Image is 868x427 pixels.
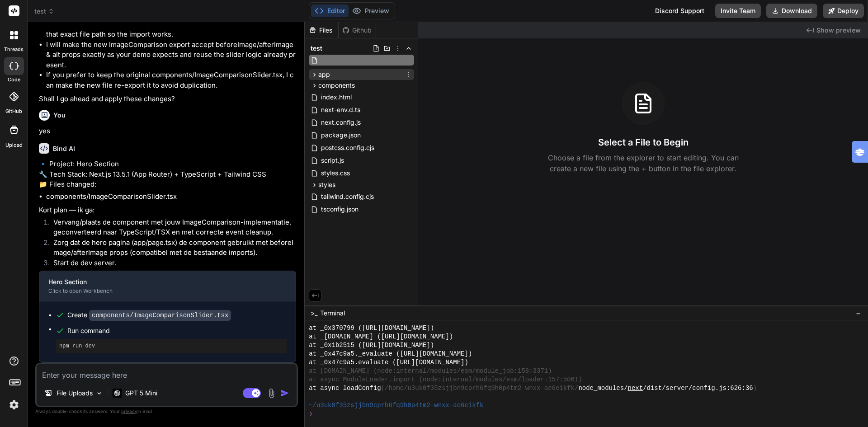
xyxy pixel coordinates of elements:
img: Pick Models [95,389,103,397]
li: Vervang/plaats de component met jouw ImageComparison-implementatie, geconverteerd naar TypeScript... [46,217,296,238]
span: at _0x370799 ([URL][DOMAIN_NAME]) [309,324,434,333]
label: code [8,76,20,84]
label: threads [4,46,24,53]
button: Download [766,4,817,18]
span: postcss.config.cjs [320,142,375,153]
span: Terminal [320,309,345,318]
li: Zorg dat de hero pagina (app/page.tsx) de component gebruikt met beforeImage/afterImage props (co... [46,238,296,258]
code: components/ImageComparisonSlider.tsx [89,310,231,321]
label: GitHub [5,108,22,115]
pre: npm run dev [59,343,283,350]
li: If you prefer to keep the original components/ImageComparisonSlider.tsx, I can make the new file ... [46,70,296,90]
div: Discord Support [650,4,710,18]
span: ~/u3uk0f35zsjjbn9cprh6fq9h0p4tm2-wnxx-ae6eikfk [309,401,483,410]
span: >_ [311,309,317,318]
div: Create [67,310,231,320]
span: at async loadConfig [309,384,381,393]
span: at async ModuleLoader.import (node:internal/modules/esm/loader:157:5061) [309,375,582,384]
button: − [854,306,863,320]
label: Upload [5,141,23,149]
li: I will make the new ImageComparison export accept beforeImage/afterImage & alt props exactly as y... [46,40,296,70]
span: at _0x47c9a5.evaluate ([URL][DOMAIN_NAME]) [309,358,468,367]
img: settings [6,397,22,413]
div: Files [305,26,338,35]
span: at [DOMAIN_NAME] (node:internal/modules/esm/module_job:158:3371) [309,367,552,375]
button: Hero SectionClick to open Workbench [39,271,281,301]
button: Invite Team [715,4,761,18]
div: Github [339,26,376,35]
h6: Bind AI [53,144,75,153]
p: File Uploads [57,389,93,398]
span: test [311,44,322,53]
span: at _0x1b2515 ([URL][DOMAIN_NAME]) [309,341,434,350]
h6: You [53,111,66,120]
button: Editor [311,5,349,17]
li: Start de dev server. [46,258,296,271]
p: Shall I go ahead and apply these changes? [39,94,296,104]
span: script.js [320,155,345,166]
span: next-env.d.ts [320,104,361,115]
span: ❯ [309,410,313,418]
p: 🔹 Project: Hero Section 🔧 Tech Stack: Next.js 13.5.1 (App Router) + TypeScript + Tailwind CSS 📁 F... [39,159,296,190]
img: GPT 5 Mini [113,389,122,397]
p: GPT 5 Mini [125,389,157,398]
p: yes [39,126,296,136]
p: Always double-check its answers. Your in Bind [35,407,298,416]
span: components [318,81,355,90]
span: (/home/u3uk0f35zsjjbn9cprh6fq9h0p4tm2-wnxx-ae6eikfk/ [381,384,579,393]
p: Choose a file from the explorer to start editing. You can create a new file using the + button in... [542,152,745,174]
img: icon [280,389,289,398]
span: package.json [320,130,362,141]
span: next.config.js [320,117,362,128]
li: components/ImageComparisonSlider.tsx [46,192,296,202]
span: privacy [121,408,137,414]
button: Preview [349,5,393,17]
span: Show preview [816,26,861,35]
span: at _0x47c9a5._evaluate ([URL][DOMAIN_NAME]) [309,350,472,358]
img: attachment [266,388,277,399]
div: Click to open Workbench [48,287,272,295]
span: Run command [67,326,287,335]
span: styles [318,180,335,189]
span: index.html [320,92,353,103]
span: − [856,309,861,318]
span: tsconfig.json [320,204,359,215]
span: styles.css [320,168,351,178]
h3: Select a File to Begin [598,136,689,149]
span: next [628,384,643,393]
span: app [318,70,330,79]
div: Hero Section [48,277,272,286]
span: test [34,7,54,16]
span: tailwind.config.cjs [320,191,375,202]
p: Kort plan — ik ga: [39,205,296,216]
button: Deploy [823,4,864,18]
span: node_modules/ [578,384,627,393]
span: /dist/server/config.js:626:36 [643,384,753,393]
span: at _[DOMAIN_NAME] ([URL][DOMAIN_NAME]) [309,333,453,341]
span: ) [753,384,757,393]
